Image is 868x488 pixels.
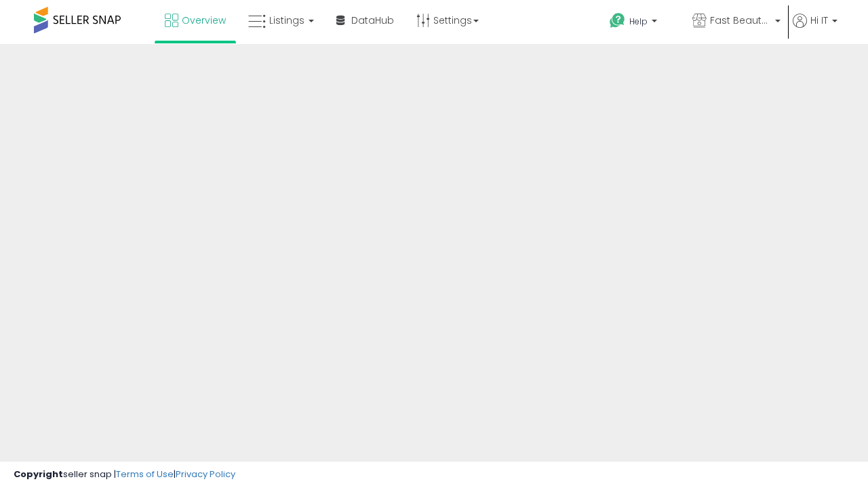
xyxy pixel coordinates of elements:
[116,468,174,481] a: Terms of Use
[710,14,771,27] span: Fast Beauty ([GEOGRAPHIC_DATA])
[810,14,828,27] span: Hi IT
[182,14,226,27] span: Overview
[629,16,648,27] span: Help
[599,2,680,44] a: Help
[793,14,837,44] a: Hi IT
[609,12,626,29] i: Get Help
[14,468,235,481] div: seller snap | |
[14,468,63,481] strong: Copyright
[269,14,304,27] span: Listings
[351,14,394,27] span: DataHub
[176,468,235,481] a: Privacy Policy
